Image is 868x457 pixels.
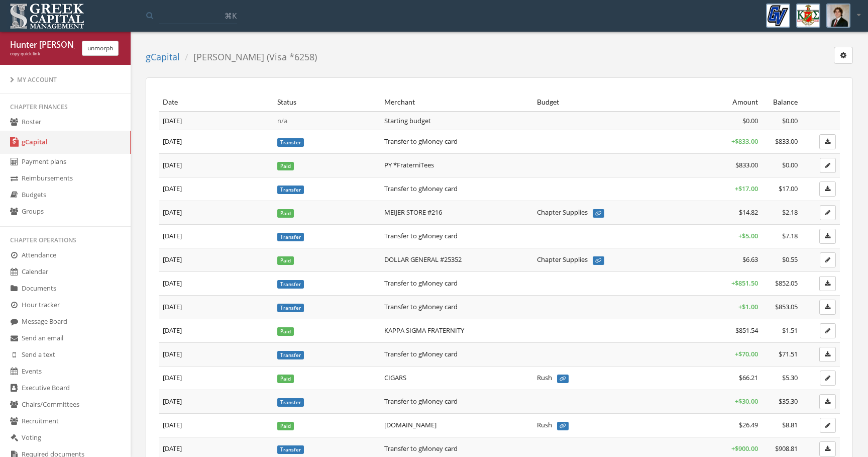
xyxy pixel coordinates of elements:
[277,398,304,407] span: Transfer
[163,160,182,169] span: [DATE]
[380,271,533,295] td: Transfer to gMoney card
[10,75,121,84] div: My Account
[277,186,304,195] span: Transfer
[775,444,798,453] span: $908.81
[277,375,294,384] span: Paid
[731,279,758,288] span: + $851.50
[163,373,182,382] span: [DATE]
[380,390,533,413] td: Transfer to gMoney card
[163,397,182,406] span: [DATE]
[277,209,294,218] span: Paid
[775,137,798,146] span: $833.00
[273,112,380,130] td: n/a
[775,279,798,288] span: $852.05
[163,208,182,217] span: [DATE]
[533,248,647,271] td: Chapter Supplies
[277,351,304,360] span: Transfer
[163,349,182,358] span: [DATE]
[782,326,798,335] span: $1.51
[180,51,317,64] li: [PERSON_NAME] (Visa *6258)
[782,373,798,382] span: $5.30
[163,97,269,107] div: Date
[782,420,798,429] span: $8.81
[380,295,533,319] td: Transfer to gMoney card
[277,162,294,171] span: Paid
[775,302,798,311] span: $853.05
[380,319,533,342] td: KAPPA SIGMA FRATERNITY
[380,224,533,248] td: Transfer to gMoney card
[380,248,533,271] td: DOLLAR GENERAL #25352
[277,97,376,107] div: Status
[533,413,647,437] td: Rush
[82,41,119,56] button: unmorph
[277,304,304,313] span: Transfer
[277,138,304,147] span: Transfer
[652,97,758,107] div: Amount
[782,255,798,264] span: $0.55
[782,231,798,240] span: $7.18
[742,255,758,264] span: $6.63
[735,397,758,406] span: + $30.00
[766,97,798,107] div: Balance
[163,326,182,335] span: [DATE]
[782,116,798,125] span: $0.00
[380,153,533,177] td: PY *FraterniTees
[731,444,758,453] span: + $900.00
[380,112,533,130] td: Starting budget
[380,130,533,153] td: Transfer to gMoney card
[738,302,758,311] span: + $1.00
[380,177,533,201] td: Transfer to gMoney card
[277,280,304,289] span: Transfer
[163,444,182,453] span: [DATE]
[163,184,182,193] span: [DATE]
[10,39,74,51] div: Hunter [PERSON_NAME]
[163,279,182,288] span: [DATE]
[533,366,647,390] td: Rush
[163,420,182,429] span: [DATE]
[380,366,533,390] td: CIGARS
[739,208,758,217] span: $14.82
[731,137,758,146] span: + $833.00
[739,420,758,429] span: $26.49
[10,51,74,57] div: copy quick link
[277,256,294,265] span: Paid
[735,326,758,335] span: $851.54
[782,208,798,217] span: $2.18
[277,422,294,431] span: Paid
[163,231,182,240] span: [DATE]
[738,231,758,240] span: + $5.00
[782,160,798,169] span: $0.00
[533,201,647,224] td: Chapter Supplies
[146,51,180,63] a: gCapital
[735,349,758,358] span: + $70.00
[277,327,294,336] span: Paid
[163,137,182,146] span: [DATE]
[277,445,304,454] span: Transfer
[380,342,533,366] td: Transfer to gMoney card
[537,97,643,107] div: Budget
[380,413,533,437] td: [DOMAIN_NAME]
[735,160,758,169] span: $833.00
[380,201,533,224] td: MEIJER STORE #216
[163,255,182,264] span: [DATE]
[384,97,529,107] div: Merchant
[742,116,758,125] span: $0.00
[277,233,304,242] span: Transfer
[225,11,237,21] span: ⌘K
[163,302,182,311] span: [DATE]
[735,184,758,193] span: + $17.00
[779,349,798,358] span: $71.51
[163,116,182,125] span: [DATE]
[739,373,758,382] span: $66.21
[779,184,798,193] span: $17.00
[779,397,798,406] span: $35.30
